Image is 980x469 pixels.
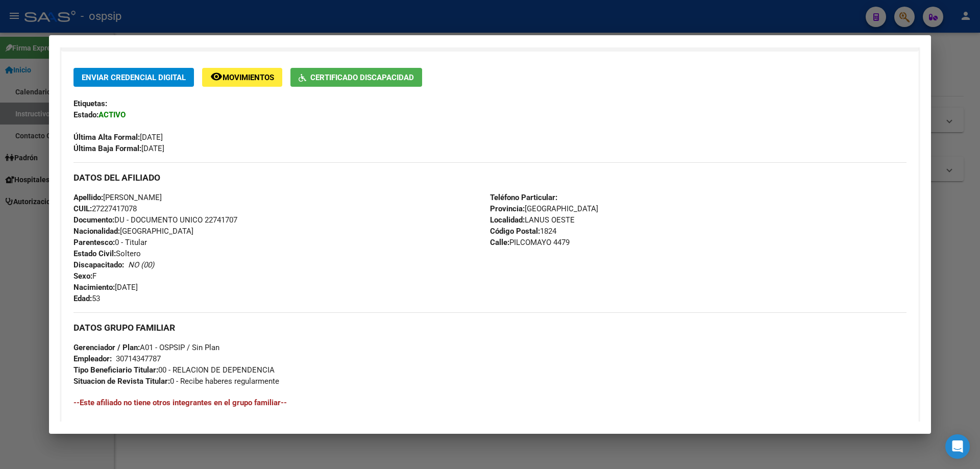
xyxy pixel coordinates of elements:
[73,144,164,153] span: [DATE]
[490,193,557,202] strong: Teléfono Particular:
[61,52,919,443] div: Datos de Empadronamiento
[310,73,414,82] span: Certificado Discapacidad
[128,260,154,269] i: NO (00)
[73,227,120,236] strong: Nacionalidad:
[202,68,282,87] button: Movimientos
[73,294,92,303] strong: Edad:
[73,322,906,333] h3: DATOS GRUPO FAMILIAR
[73,283,115,292] strong: Nacimiento:
[73,133,140,142] strong: Última Alta Formal:
[73,343,219,352] span: A01 - OSPSIP / Sin Plan
[73,193,103,202] strong: Apellido:
[490,227,556,236] span: 1824
[73,238,115,247] strong: Parentesco:
[73,172,906,183] h3: DATOS DEL AFILIADO
[490,238,570,247] span: PILCOMAYO 4479
[210,70,223,83] mat-icon: remove_red_eye
[73,377,279,386] span: 0 - Recibe haberes regularmente
[73,271,92,281] strong: Sexo:
[73,193,162,202] span: [PERSON_NAME]
[73,227,193,236] span: [GEOGRAPHIC_DATA]
[73,249,141,258] span: Soltero
[73,144,141,153] strong: Última Baja Formal:
[73,294,100,303] span: 53
[73,283,138,292] span: [DATE]
[490,215,575,225] span: LANUS OESTE
[73,68,194,87] button: Enviar Credencial Digital
[73,365,158,375] strong: Tipo Beneficiario Titular:
[490,215,525,225] strong: Localidad:
[490,204,525,213] strong: Provincia:
[73,249,116,258] strong: Estado Civil:
[490,204,598,213] span: [GEOGRAPHIC_DATA]
[73,271,96,281] span: F
[290,68,422,87] button: Certificado Discapacidad
[73,204,92,213] strong: CUIL:
[99,110,126,119] strong: ACTIVO
[73,260,124,269] strong: Discapacitado:
[73,215,114,225] strong: Documento:
[73,204,137,213] span: 27227417078
[73,215,237,225] span: DU - DOCUMENTO UNICO 22741707
[73,238,147,247] span: 0 - Titular
[82,73,186,82] span: Enviar Credencial Digital
[73,133,163,142] span: [DATE]
[490,238,509,247] strong: Calle:
[116,353,161,364] div: 30714347787
[73,365,275,375] span: 00 - RELACION DE DEPENDENCIA
[223,73,274,82] span: Movimientos
[73,110,99,119] strong: Estado:
[945,434,970,459] div: Open Intercom Messenger
[73,354,112,363] strong: Empleador:
[73,343,140,352] strong: Gerenciador / Plan:
[73,377,170,386] strong: Situacion de Revista Titular:
[490,227,540,236] strong: Código Postal:
[73,99,107,108] strong: Etiquetas:
[73,397,906,408] h4: --Este afiliado no tiene otros integrantes en el grupo familiar--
